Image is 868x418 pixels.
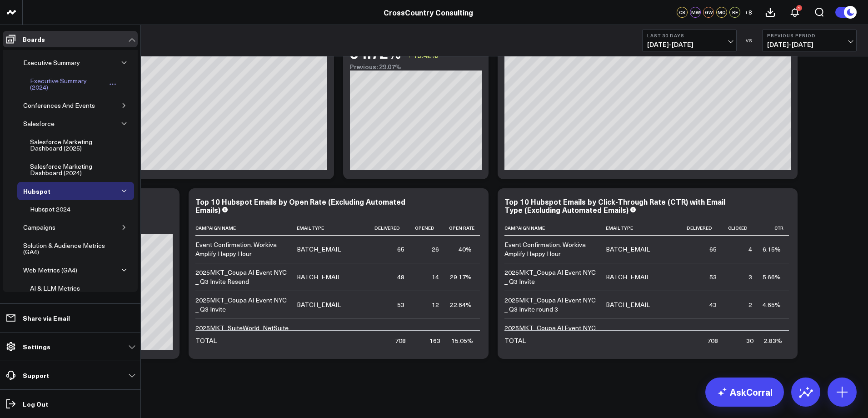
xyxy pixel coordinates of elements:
div: Executive Summary (2024) [28,76,106,93]
a: AskCorral [705,378,784,407]
button: Previous Period[DATE]-[DATE] [762,30,857,51]
div: 4 [748,245,752,254]
div: 26 [432,245,439,254]
th: Open Rate [447,221,480,236]
div: 163 [429,336,440,345]
div: Conferences And Events [21,100,97,111]
p: Settings [23,343,50,350]
a: Salesforce Marketing Dashboard (2024)Open board menu [24,157,123,182]
div: RE [729,7,740,18]
a: Executive SummaryOpen board menu [17,54,100,72]
a: Conferences And EventsOpen board menu [17,96,115,115]
div: BATCH_EMAIL [606,272,650,282]
div: GW [703,7,714,18]
p: Share via Email [23,314,70,322]
p: Support [23,372,49,379]
div: 88 [432,328,439,337]
span: [DATE] - [DATE] [647,41,732,48]
span: [DATE] - [DATE] [767,41,852,48]
div: 53 [709,272,717,282]
th: Clicked [725,221,760,236]
div: 53 [397,300,404,309]
div: CS [677,7,688,18]
th: Email Type [606,221,683,236]
a: HubspotOpen board menu [17,182,70,200]
div: BATCH_EMAIL [297,328,341,337]
div: Hubspot [21,186,53,196]
div: 29.17% [450,272,472,282]
div: 20.90% [450,328,472,337]
div: 421 [394,328,404,337]
div: Executive Summary [21,57,82,68]
div: Hubspot 2024 [28,204,73,215]
div: 708 [707,336,718,345]
div: 2025MKT_Coupa AI Event NYC _ Q3 Invite [195,296,289,314]
div: Web Metrics (GA4) [21,265,80,276]
div: 14 [432,272,439,282]
div: 48 [709,328,717,337]
div: Event Confirmation: Workiva Amplify Happy Hour [195,240,289,258]
a: Log Out [3,396,138,412]
th: Ctr [760,221,789,236]
th: Delivered [683,221,725,236]
div: MO [716,7,727,18]
div: Salesforce [21,118,57,129]
div: 5.66% [763,272,781,282]
th: Email Type [297,221,372,236]
div: BATCH_EMAIL [297,300,341,309]
p: Log Out [23,400,48,408]
div: 12 [432,300,439,309]
div: Event Confirmation: Workiva Amplify Happy Hour [504,240,598,258]
div: 48 [397,272,404,282]
div: 34.72% [350,45,401,61]
div: AI & LLM Metrics [28,283,82,294]
div: Top 10 Hubspot Emails by Click-Through Rate (CTR) with Email Type (Excluding Automated Emails) [504,196,725,215]
div: MW [690,7,701,18]
th: Campaign Name [504,221,606,236]
div: 4.65% [763,300,781,309]
div: 30 [746,336,753,345]
div: BATCH_EMAIL [297,245,341,254]
a: Salesforce Marketing Dashboard (2025)Open board menu [24,133,123,157]
span: + 8 [744,9,752,15]
div: 3 [748,272,752,282]
b: Last 30 Days [647,33,732,38]
div: 4.17% [763,328,781,337]
a: SalesforceOpen board menu [17,115,74,133]
div: 40% [459,245,472,254]
button: Last 30 Days[DATE]-[DATE] [642,30,737,51]
div: BATCH_EMAIL [606,245,650,254]
button: Open board menu [106,81,120,88]
div: 65 [709,245,717,254]
div: 2 [748,328,752,337]
div: 2.83% [764,336,782,345]
button: +8 [743,7,753,18]
th: Campaign Name [195,221,297,236]
a: Executive Summary (2024)Open board menu [24,72,123,96]
a: Hubspot 2024Open board menu [24,200,90,218]
div: 2025MKT_Coupa AI Event NYC _ Q3 Invite [504,268,598,286]
b: Previous Period [767,33,852,38]
div: 1 [796,5,802,11]
div: Salesforce Marketing Dashboard (2024) [28,161,110,178]
div: TOTAL [504,336,526,345]
div: 15.05% [451,336,473,345]
div: Campaigns [21,222,58,233]
div: 2025MKT_Coupa AI Event NYC _ Q3 Invite Resend [195,268,289,286]
div: BATCH_EMAIL [606,300,650,309]
div: BATCH_EMAIL [297,272,341,282]
div: BATCH_EMAIL [606,328,650,337]
div: 65 [397,245,404,254]
div: Salesforce Marketing Dashboard (2025) [28,136,110,154]
div: 22.64% [450,300,472,309]
div: 2025MKT_Coupa AI Event NYC _ Q3 Invite round 3 [504,296,598,314]
div: VS [741,38,758,43]
div: 2 [748,300,752,309]
div: 2025MKT_Coupa AI Event NYC _ Q3 Invite Resend [504,323,598,342]
div: Solution & Audience Metrics (GA4) [21,240,113,257]
div: 43 [709,300,717,309]
a: Web Metrics (GA4)Open board menu [17,261,97,279]
div: 708 [395,336,406,345]
a: CampaignsOpen board menu [17,218,75,237]
div: Previous: 29.07% [350,63,482,71]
